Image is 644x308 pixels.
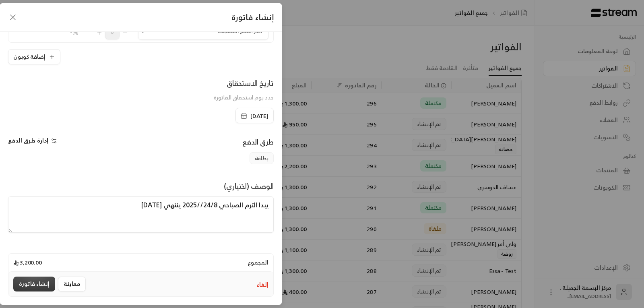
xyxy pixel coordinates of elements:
span: إنشاء فاتورة [231,10,274,24]
span: [DATE] [250,112,268,120]
button: إنشاء فاتورة [13,277,55,291]
span: إدارة طرق الدفع [8,135,48,145]
button: معاينة [58,277,86,291]
td: - [29,21,81,42]
textarea: يبدا الترم الصباحي 24/8//2025 ينتهي [DATE] [8,196,274,233]
span: الوصف (اختياري) [224,180,274,192]
span: حدد يوم استحقاق الفاتورة [214,92,274,102]
span: المجموع [248,258,268,267]
span: 0 [105,24,120,39]
span: طرق الدفع [242,135,274,148]
button: إضافة كوبون [8,49,60,64]
span: 3,200.00 [13,258,42,267]
div: تاريخ الاستحقاق [214,77,274,89]
button: Open [138,27,148,37]
span: بطاقة [250,152,274,164]
button: إلغاء [257,281,268,289]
